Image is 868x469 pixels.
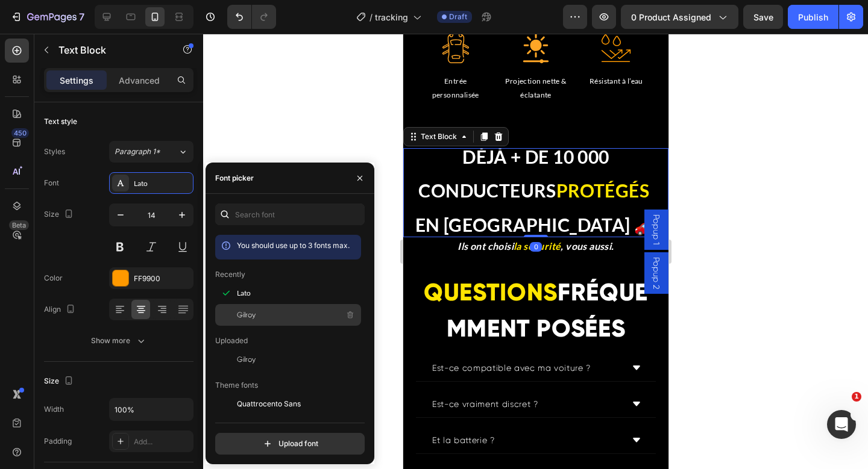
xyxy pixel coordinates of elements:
div: Lato [134,178,190,189]
button: Publish [788,5,838,29]
span: / [370,11,373,23]
button: Show more [44,330,193,352]
button: Paragraph 1* [109,141,193,163]
button: 0 product assigned [621,5,738,29]
div: Show more [91,335,147,347]
div: Styles [44,146,65,157]
div: Padding [44,436,72,447]
div: Upload font [262,438,318,450]
button: Upload font [215,433,365,455]
span: Gilroy [237,309,256,320]
input: Search font [215,203,365,225]
span: 0 product assigned [631,11,711,23]
span: Quattrocento Sans [237,399,301,409]
span: Gilroy [237,354,256,365]
p: Uploaded [215,335,248,346]
p: Settings [60,74,93,87]
span: Save [753,12,773,22]
p: Text Block [58,43,161,57]
div: 450 [11,128,29,138]
span: 1 [852,392,861,402]
iframe: Design area [403,34,668,469]
div: Undo/Redo [227,5,276,29]
span: Paragraph 1* [115,146,160,157]
span: You should use up to 3 fonts max. [237,241,350,250]
button: Save [743,5,783,29]
div: Size [44,373,76,390]
span: Draft [449,11,467,22]
div: Align [44,302,78,318]
span: Lato [237,288,251,299]
div: Font picker [215,173,254,184]
iframe: Intercom live chat [827,410,856,439]
div: Beta [9,220,29,230]
input: Auto [110,399,193,420]
button: 7 [5,5,90,29]
div: Size [44,207,76,223]
p: Recently [215,269,245,280]
div: Color [44,273,63,284]
div: Publish [798,11,828,23]
div: FF9900 [134,273,190,284]
span: tracking [375,11,408,23]
div: Text style [44,116,77,127]
p: Theme fonts [215,380,258,391]
div: Width [44,404,64,415]
p: Advanced [119,74,160,87]
div: Font [44,178,59,188]
p: 7 [79,10,84,24]
div: Add... [134,436,190,447]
